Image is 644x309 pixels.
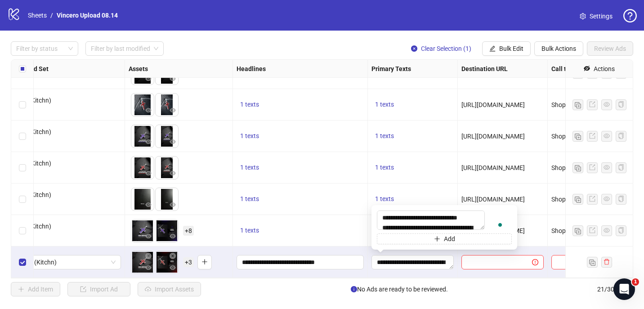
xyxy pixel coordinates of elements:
[594,64,615,74] div: Actions
[167,168,178,179] button: Preview
[170,253,176,259] span: close-circle
[145,202,152,208] span: eye
[365,60,367,77] div: Resize Headlines column
[375,195,394,202] span: 1 texts
[534,41,583,56] button: Bulk Actions
[122,60,125,77] div: Resize Campaign & Ad Set column
[371,194,398,205] button: 1 texts
[613,278,635,300] iframe: Intercom live chat
[237,99,263,110] button: 1 texts
[461,101,525,108] span: [URL][DOMAIN_NAME]
[461,196,525,203] span: [URL][DOMAIN_NAME]
[170,107,176,113] span: eye
[589,133,595,139] span: export
[167,105,178,116] button: Preview
[145,253,152,259] span: close-circle
[143,105,154,116] button: Preview
[371,255,454,269] div: Edit values
[131,251,154,273] img: Asset 1
[434,236,440,242] span: plus
[237,225,263,236] button: 1 texts
[371,64,411,74] strong: Primary Texts
[156,188,178,210] img: Asset 2
[156,251,178,273] img: Asset 2
[11,121,34,152] div: Select row 17
[131,125,154,148] img: Asset 1
[551,101,579,108] span: Shop now
[499,45,523,52] span: Bulk Edit
[131,157,154,179] img: Asset 1
[351,284,448,294] span: No Ads are ready to be reviewed.
[589,196,595,202] span: export
[167,263,178,273] button: Preview
[170,264,176,271] span: eye
[604,164,610,170] span: eye
[551,196,579,203] span: Shop now
[623,9,637,22] span: question-circle
[572,162,583,173] button: Duplicate
[351,286,357,292] span: info-circle
[237,162,263,173] button: 1 texts
[143,251,154,262] button: Delete
[551,133,579,140] span: Shop now
[50,10,53,20] li: /
[375,101,394,108] span: 1 texts
[26,10,49,20] a: Sheets
[167,231,178,242] button: Preview
[545,60,547,77] div: Resize Destination URL column
[230,60,233,77] div: Resize Assets column
[551,64,590,74] strong: Call to Action
[632,278,639,286] span: 1
[131,219,154,242] img: Asset 1
[541,45,576,52] span: Bulk Actions
[67,282,130,296] button: Import Ad
[604,133,610,139] span: eye
[156,157,178,179] img: Asset 2
[145,233,152,239] span: eye
[11,89,34,121] div: Select row 16
[167,200,178,210] button: Preview
[240,164,259,171] span: 1 texts
[11,215,34,246] div: Select row 20
[489,45,496,52] span: edit
[138,282,201,296] button: Import Assets
[371,162,398,173] button: 1 texts
[590,11,613,21] span: Settings
[143,263,154,273] button: Preview
[11,282,60,296] button: Add Item
[11,184,34,215] div: Select row 19
[145,76,152,82] span: eye
[145,139,152,145] span: eye
[584,65,590,72] span: eye-invisible
[145,107,152,113] span: eye
[129,64,148,74] strong: Assets
[589,227,595,233] span: export
[145,170,152,176] span: eye
[461,164,525,171] span: [URL][DOMAIN_NAME]
[371,131,398,142] button: 1 texts
[143,137,154,148] button: Preview
[156,219,178,242] img: Asset 2
[170,233,176,239] span: eye
[143,74,154,85] button: Preview
[55,10,120,20] a: Vincero Upload 08.14
[156,94,178,116] img: Asset 2
[572,99,583,110] button: Duplicate
[375,164,394,171] span: 1 texts
[143,231,154,242] button: Preview
[421,45,471,52] span: Clear Selection (1)
[143,200,154,210] button: Preview
[11,246,34,278] div: Select row 21
[572,194,583,205] button: Duplicate
[371,99,398,110] button: 1 texts
[587,257,598,268] button: Duplicate
[604,227,610,233] span: eye
[572,225,583,236] button: Duplicate
[143,168,154,179] button: Preview
[170,76,176,82] span: eye
[167,137,178,148] button: Preview
[411,45,417,52] span: close-circle
[201,259,208,265] span: plus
